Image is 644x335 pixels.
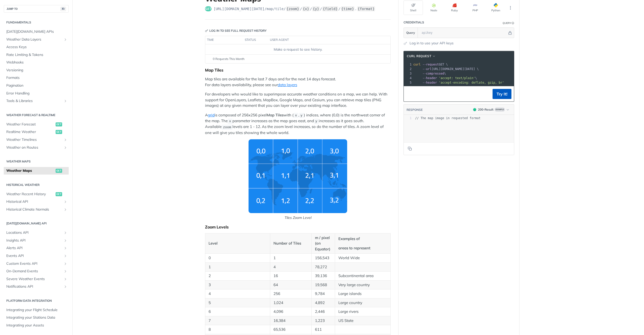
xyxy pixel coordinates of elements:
div: Zoom Levels [205,224,391,229]
button: Show subpages for Tools & Libraries [63,99,67,103]
p: Large country [338,300,387,306]
a: Realtime Weatherget [4,128,69,136]
p: Very large country [338,282,387,288]
span: GET \ [413,63,448,66]
p: A is composed of 256x256 pixel with ( , ) indices, where (0,0) is the northwest corner of the map... [205,112,391,136]
h2: Fundamentals [4,20,69,25]
div: Make a request to see history. [207,47,388,52]
span: Webhooks [6,60,67,65]
span: [URL][DOMAIN_NAME][DATE] \ [413,67,479,71]
p: Large rivers [338,309,387,315]
p: areas to represent [338,245,387,251]
label: {format} [357,6,375,11]
h2: Platform DATA integration [4,298,69,303]
span: 'accept-encoding: deflate, gzip, br' [439,81,504,84]
span: --compressed [422,72,444,75]
p: 5 [209,300,267,306]
a: grid [208,113,215,117]
p: Number of Tiles [273,241,308,246]
p: 3 [209,282,267,288]
p: Examples of [338,236,387,242]
p: 4,096 [273,309,308,315]
button: Show subpages for Notifications API [63,285,67,289]
p: 7 [209,318,267,324]
span: 'accept: text/plain' [439,76,475,80]
span: \ [413,72,446,75]
span: curl [413,63,421,66]
h2: Weather Forecast & realtime [4,113,69,117]
a: Integrating your Assets [4,322,69,329]
button: Show subpages for Weather Data Layers [63,38,67,42]
button: Show subpages for Locations API [63,231,67,235]
div: 1 [404,62,412,67]
span: --request [422,63,439,66]
span: https://api.tomorrow.io/v4/map/tile/{zoom}/{x}/{y}/{field}/{time}.{format} [214,6,375,11]
a: [DATE][DOMAIN_NAME] APIs [4,28,69,36]
button: Hide [507,30,513,35]
p: 4 [273,264,308,270]
a: Log in to use your API keys [410,41,454,46]
div: 200 - Result [478,107,494,112]
button: Show subpages for Severe Weather Events [63,277,67,281]
a: data layers [278,82,297,87]
span: 0 Requests This Month [213,57,245,61]
p: 1,223 [315,318,332,324]
a: Alerts APIShow subpages for Alerts API [4,244,69,252]
div: Log in to see full request history [205,28,267,33]
div: Query [503,21,511,25]
div: 3 [404,71,412,76]
a: Versioning [4,66,69,74]
button: Node [424,1,444,15]
p: 6 [209,309,267,315]
p: World Wide [338,255,387,261]
a: Events APIShow subpages for Events API [4,252,69,260]
p: 16,384 [273,318,308,324]
span: Tools & Libraries [6,98,62,104]
a: Weather Forecastget [4,121,69,128]
h2: Weather Maps [4,159,69,164]
a: Pagination [4,82,69,89]
div: 4 [404,76,412,80]
span: get [56,122,62,126]
span: Events API [6,253,62,258]
p: Subcontinental area [338,273,387,279]
span: Weather Recent History [6,192,54,197]
a: Integrating your Stations Data [4,314,69,321]
div: QueryInformation [503,21,514,25]
button: Show subpages for Events API [63,254,67,258]
img: weather-grid-map.png [249,139,347,213]
span: Access Keys [6,45,67,50]
a: Insights APIShow subpages for Insights API [4,237,69,244]
p: Tiles Zoom Level [205,215,391,220]
label: {zoom} [286,6,300,11]
span: Query [406,30,415,35]
div: Map Tiles [205,68,391,73]
a: Error Handling [4,90,69,97]
span: Historical API [6,199,62,204]
span: Locations API [6,230,62,235]
p: Map tiles are available for the last 7 days and for the next 14 days forecast. For data layers av... [205,76,391,88]
span: get [56,169,62,173]
i: Information [512,22,514,24]
button: Show subpages for Custom Events API [63,262,67,266]
p: 0 [209,255,267,261]
span: Example [495,108,505,112]
span: Formats [6,75,67,80]
p: 16 [273,273,308,279]
button: Show subpages for On-Demand Events [63,269,67,273]
button: PHP [465,1,485,15]
button: Python [486,1,505,15]
p: Large islands [338,291,387,297]
button: Show subpages for Weather on Routes [63,146,67,150]
span: ⌘/ [60,7,66,11]
a: Notifications APIShow subpages for Notifications API [4,283,69,290]
span: [DATE][DOMAIN_NAME] APIs [6,29,67,34]
p: 78,272 [315,264,332,270]
span: y [315,119,317,123]
span: x [229,119,231,123]
a: On-Demand EventsShow subpages for On-Demand Events [4,267,69,275]
a: Access Keys [4,43,69,51]
button: Shell [404,1,423,15]
h2: Historical Weather [4,183,69,187]
a: Weather TimelinesShow subpages for Weather Timelines [4,136,69,144]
